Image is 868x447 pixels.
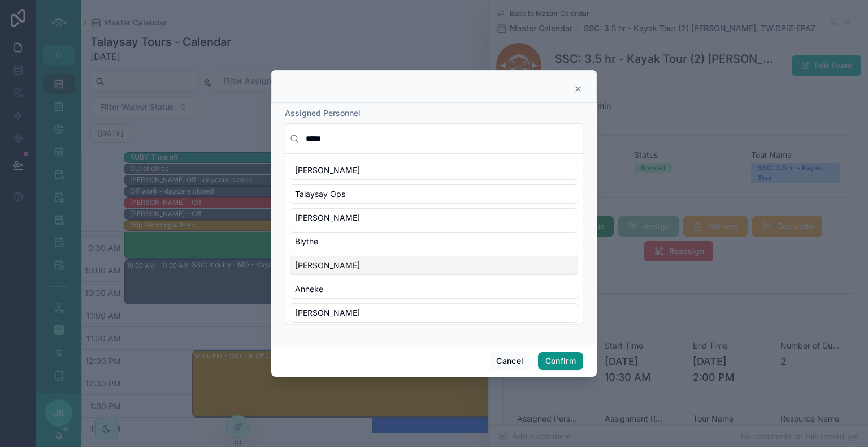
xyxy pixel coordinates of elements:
[295,212,360,223] span: [PERSON_NAME]
[295,307,360,319] span: [PERSON_NAME]
[295,236,318,247] span: Blythe
[295,165,360,176] span: [PERSON_NAME]
[538,352,583,370] button: Confirm
[295,260,360,271] span: [PERSON_NAME]
[285,154,583,324] div: Suggestions
[295,283,323,295] span: Anneke
[285,108,361,118] span: Assigned Personnel
[295,188,345,200] span: Talaysay Ops
[489,352,531,370] button: Cancel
